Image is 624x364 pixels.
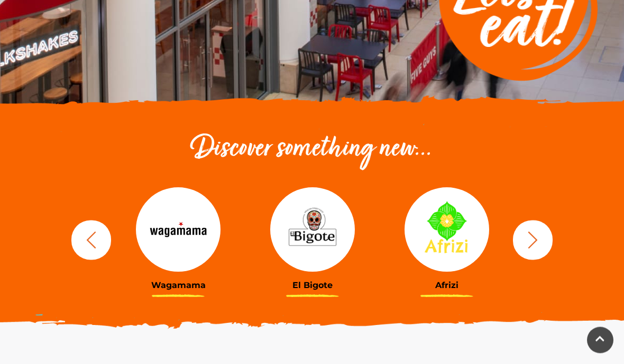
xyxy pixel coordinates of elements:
[119,281,237,291] h3: Wagamama
[253,281,372,291] h3: El Bigote
[388,188,506,291] a: Afrizi
[253,188,372,291] a: El Bigote
[388,281,506,291] h3: Afrizi
[119,188,237,291] a: Wagamama
[66,133,558,167] h2: Discover something new...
